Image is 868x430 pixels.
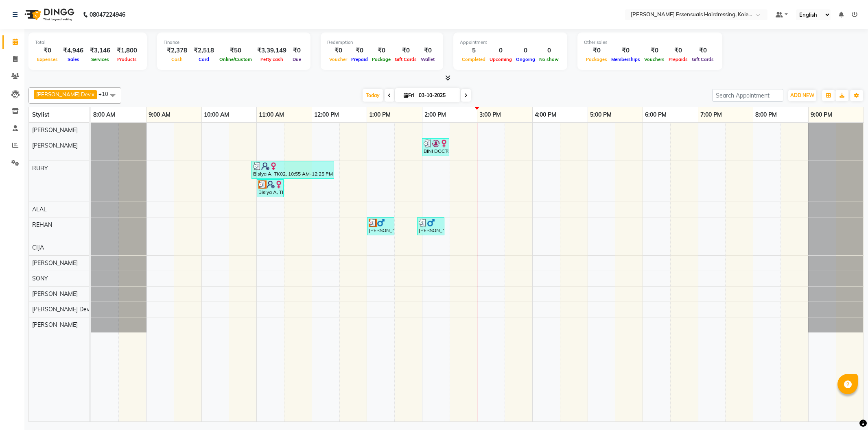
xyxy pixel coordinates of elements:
[609,56,642,62] span: Memberships
[588,109,614,121] a: 5:00 PM
[217,56,254,62] span: Online/Custom
[217,46,254,55] div: ₹50
[254,46,290,55] div: ₹3,39,149
[690,46,716,55] div: ₹0
[60,46,87,55] div: ₹4,946
[834,397,860,422] iframe: chat widget
[258,180,283,196] div: Bisiya A, TK01, 11:00 AM-11:30 AM, TOP STYLIST (WOMEN)
[32,244,44,251] span: CIJA
[788,90,816,101] button: ADD NEW
[312,109,341,121] a: 12:00 PM
[643,109,669,121] a: 6:00 PM
[327,56,349,62] span: Voucher
[584,39,716,46] div: Other sales
[290,46,304,55] div: ₹0
[32,306,90,313] span: [PERSON_NAME] Dev
[32,259,78,267] span: [PERSON_NAME]
[418,219,444,234] div: [PERSON_NAME], TK05, 01:55 PM-02:25 PM, SENIOR STYLIST (Men)
[32,275,48,282] span: SONY
[367,109,393,121] a: 1:00 PM
[197,56,211,62] span: Card
[32,111,49,118] span: Stylist
[91,109,117,121] a: 8:00 AM
[258,56,285,62] span: Petty cash
[66,56,81,62] span: Sales
[32,206,47,213] span: ALAL
[393,56,419,62] span: Gift Cards
[537,56,561,62] span: No show
[32,321,78,328] span: [PERSON_NAME]
[87,46,114,55] div: ₹3,146
[164,46,190,55] div: ₹2,378
[252,162,333,178] div: Bisiya A, TK02, 10:55 AM-12:25 PM, TOP STYLIST (WOMEN),EYEBROWS THREADING (₹42),CLEAN UP DRY(BASI...
[349,46,370,55] div: ₹0
[169,56,185,62] span: Cash
[488,46,514,55] div: 0
[667,46,690,55] div: ₹0
[327,46,349,55] div: ₹0
[32,142,78,149] span: [PERSON_NAME]
[422,109,448,121] a: 2:00 PM
[32,165,48,172] span: RUBY
[423,139,448,155] div: BINI DOCTOR, TK04, 02:00 PM-02:30 PM, EYEBROWS THREADING
[537,46,561,55] div: 0
[190,46,217,55] div: ₹2,518
[349,56,370,62] span: Prepaid
[642,56,667,62] span: Vouchers
[257,109,286,121] a: 11:00 AM
[90,3,125,26] b: 08047224946
[21,3,77,26] img: logo
[642,46,667,55] div: ₹0
[35,46,60,55] div: ₹0
[533,109,558,121] a: 4:00 PM
[698,109,724,121] a: 7:00 PM
[712,89,783,102] input: Search Appointment
[202,109,231,121] a: 10:00 AM
[753,109,779,121] a: 8:00 PM
[291,56,303,62] span: Due
[363,89,383,102] span: Today
[460,39,561,46] div: Appointment
[368,219,394,234] div: [PERSON_NAME], TK03, 01:00 PM-01:30 PM, SENIOR STYLIST (Men)
[514,56,537,62] span: Ongoing
[89,56,111,62] span: Services
[584,46,609,55] div: ₹0
[91,91,94,98] a: x
[146,109,173,121] a: 9:00 AM
[114,46,140,55] div: ₹1,800
[667,56,690,62] span: Prepaids
[35,39,140,46] div: Total
[419,56,437,62] span: Wallet
[370,46,393,55] div: ₹0
[36,91,91,98] span: [PERSON_NAME] Dev
[460,56,488,62] span: Completed
[416,89,457,102] input: 2025-10-03
[402,92,416,98] span: Fri
[32,221,52,228] span: REHAN
[790,92,814,98] span: ADD NEW
[393,46,419,55] div: ₹0
[35,56,60,62] span: Expenses
[809,109,834,121] a: 9:00 PM
[488,56,514,62] span: Upcoming
[690,56,716,62] span: Gift Cards
[32,126,78,134] span: [PERSON_NAME]
[477,109,503,121] a: 3:00 PM
[370,56,393,62] span: Package
[115,56,139,62] span: Products
[460,46,488,55] div: 5
[98,91,114,97] span: +10
[514,46,537,55] div: 0
[419,46,437,55] div: ₹0
[609,46,642,55] div: ₹0
[32,290,78,298] span: [PERSON_NAME]
[164,39,304,46] div: Finance
[327,39,437,46] div: Redemption
[584,56,609,62] span: Packages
